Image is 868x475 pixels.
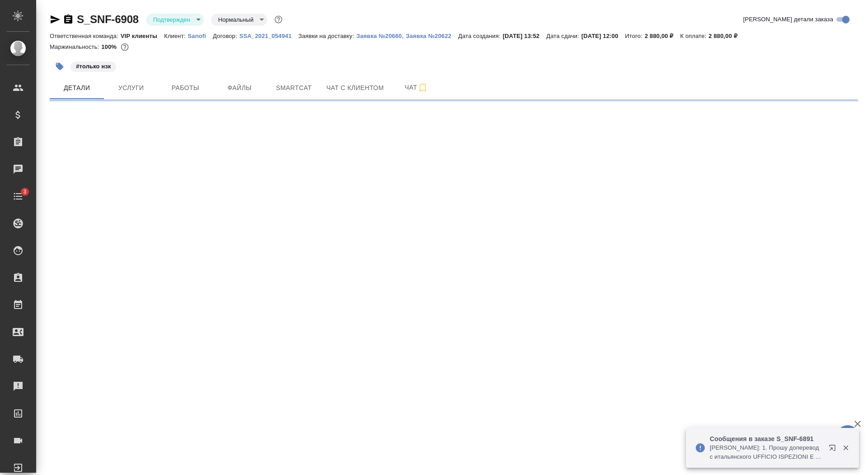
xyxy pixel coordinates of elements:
p: #только нзк [76,62,111,71]
button: 0.00 RUB; [119,41,131,53]
svg: Подписаться [417,82,428,93]
p: 100% [101,43,119,50]
a: Sanofi [188,32,213,39]
div: Подтвержден [146,14,204,26]
p: , [402,33,406,39]
p: VIP клиенты [121,33,164,39]
button: 🙏 [836,425,859,448]
span: Детали [55,82,99,94]
span: только нзк [70,62,117,70]
p: Заявки на доставку: [298,33,356,39]
button: Нормальный [216,16,256,24]
p: Ответственная команда: [50,33,121,39]
p: Клиент: [164,33,188,39]
button: Подтвержден [151,16,193,24]
p: Итого: [625,33,645,39]
span: Работы [164,82,207,94]
p: К оплате: [680,33,709,39]
button: Скопировать ссылку [63,14,74,25]
p: 2 880,00 ₽ [645,33,680,39]
p: [DATE] 13:52 [503,33,547,39]
span: Smartcat [272,82,316,94]
button: Заявка №20660 [356,32,402,41]
span: Услуги [109,82,153,94]
span: [PERSON_NAME] детали заказа [743,15,833,24]
p: Дата создания: [458,33,502,39]
p: Дата сдачи: [547,33,581,39]
p: Маржинальность: [50,43,101,50]
p: 2 880,00 ₽ [708,33,744,39]
span: Чат [395,82,438,93]
button: Открыть в новой вкладке [823,439,845,461]
span: 3 [18,187,32,196]
div: Подтвержден [211,14,267,26]
button: Скопировать ссылку для ЯМессенджера [50,14,61,25]
button: Доп статусы указывают на важность/срочность заказа [273,14,284,25]
p: [DATE] 12:00 [581,33,625,39]
span: Файлы [218,82,261,94]
p: Sanofi [188,33,213,39]
a: 3 [2,185,34,208]
p: SSA_2021_054941 [239,33,298,39]
p: Договор: [213,33,240,39]
span: Чат с клиентом [326,82,384,94]
p: Заявка №20660 [356,33,402,39]
button: Заявка №20622 [406,32,458,41]
button: Закрыть [836,444,855,452]
p: Заявка №20622 [406,33,458,39]
a: S_SNF-6908 [77,13,139,25]
p: [PERSON_NAME]: 1. Прошу доперевод с итальянского UFFICIO ISPEZIONI E AUTORIZZAZIONI GMP MEDICINAL... [710,443,823,461]
button: Добавить тэг [50,57,70,76]
a: SSA_2021_054941 [239,32,298,39]
p: Сообщения в заказе S_SNF-6891 [710,434,823,443]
